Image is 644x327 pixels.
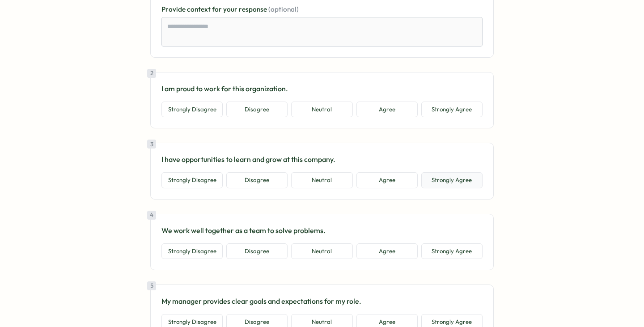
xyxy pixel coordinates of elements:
[226,172,288,188] button: Disagree
[147,211,156,220] div: 4
[147,69,156,78] div: 2
[356,243,418,259] button: Agree
[161,5,187,13] span: Provide
[161,83,483,94] p: I am proud to work for this organization.
[187,5,212,13] span: context
[226,102,288,118] button: Disagree
[161,102,223,118] button: Strongly Disagree
[161,296,483,307] p: My manager provides clear goals and expectations for my role.
[356,102,418,118] button: Agree
[161,172,223,188] button: Strongly Disagree
[161,154,483,165] p: I have opportunities to learn and grow at this company.
[147,281,156,290] div: 5
[223,5,239,13] span: your
[291,243,352,259] button: Neutral
[239,5,268,13] span: response
[161,225,483,236] p: We work well together as a team to solve problems.
[421,172,483,188] button: Strongly Agree
[421,102,483,118] button: Strongly Agree
[268,5,299,13] span: (optional)
[226,243,288,259] button: Disagree
[356,172,418,188] button: Agree
[212,5,223,13] span: for
[421,243,483,259] button: Strongly Agree
[161,243,223,259] button: Strongly Disagree
[147,140,156,149] div: 3
[291,102,352,118] button: Neutral
[291,172,352,188] button: Neutral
